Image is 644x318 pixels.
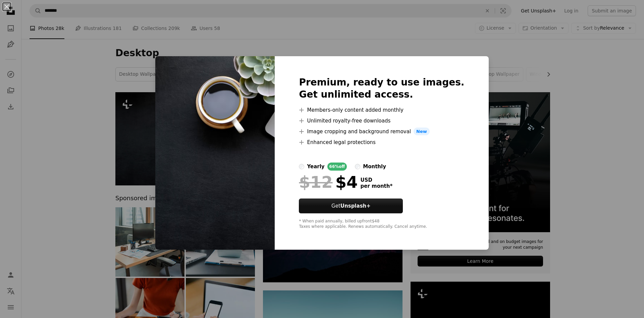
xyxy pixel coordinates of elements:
[299,199,403,213] button: GetUnsplash+
[360,177,392,183] span: USD
[355,164,360,169] input: monthly
[155,56,275,250] img: premium_photo-1661324478087-65b970ea07fa
[299,76,464,101] h2: Premium, ready to use images. Get unlimited access.
[360,183,392,189] span: per month *
[327,163,347,171] div: 66% off
[299,173,332,191] span: $12
[299,138,464,146] li: Enhanced legal protections
[363,163,386,171] div: monthly
[299,106,464,114] li: Members-only content added monthly
[299,117,464,125] li: Unlimited royalty-free downloads
[340,203,371,209] strong: Unsplash+
[299,164,304,169] input: yearly66%off
[299,173,358,191] div: $4
[307,163,324,171] div: yearly
[299,219,464,229] div: * When paid annually, billed upfront $48 Taxes where applicable. Renews automatically. Cancel any...
[299,128,464,136] li: Image cropping and background removal
[414,128,430,136] span: New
